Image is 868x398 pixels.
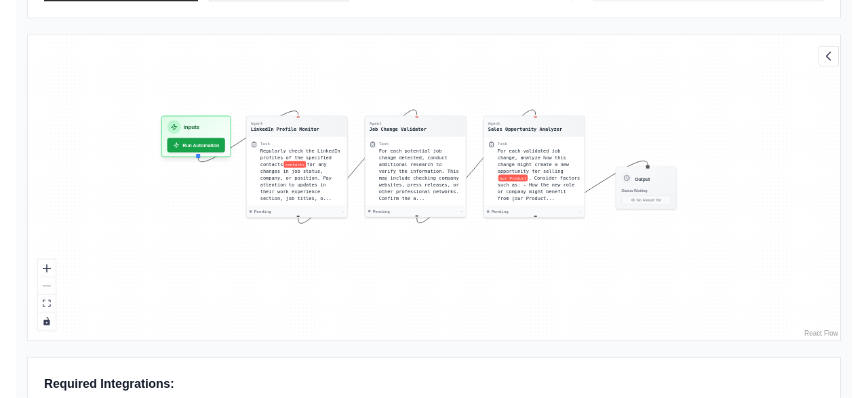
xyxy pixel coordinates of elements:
[417,110,536,223] g: Edge from 8885426418b5bb65ab21da0765c5ed8b to 2ec5f8169e2cf2efc9cfc9d6c81aefa0
[536,161,648,216] g: Edge from 2ec5f8169e2cf2efc9cfc9d6c81aefa0 to outputNode
[379,141,389,146] div: Task
[246,116,348,218] div: AgentLinkedIn Profile MonitorTaskRegularly check the LinkedIn profiles of the specified contactsc...
[379,147,462,201] div: For each potential job change detected, conduct additional research to verify the information. Th...
[198,111,298,162] g: Edge from inputsNode to 80189088dbb51713f78f9d5124aae679
[38,260,56,277] button: zoom in
[251,121,319,126] div: Agent
[616,167,677,210] div: OutputStatus:WaitingNo Result Yet
[498,141,507,146] div: Task
[498,147,580,202] div: For each validated job change, analyze how this change might create a new opportunity for selling...
[44,374,824,395] p: Required Integrations:
[373,209,390,214] span: Pending
[38,313,56,330] button: toggle interactivity
[370,126,427,133] div: Job Change Validator
[635,176,650,182] h3: Output
[298,110,417,223] g: Edge from 80189088dbb51713f78f9d5124aae679 to 8885426418b5bb65ab21da0765c5ed8b
[365,116,467,218] div: AgentJob Change ValidatorTaskFor each potential job change detected, conduct additional research ...
[370,121,427,126] div: Agent
[283,161,306,168] span: contacts
[484,116,585,218] div: AgentSales Opportunity AnalyzerTaskFor each validated job change, analyze how this change might c...
[251,126,319,133] div: LinkedIn Profile Monitor
[260,141,270,146] div: Task
[184,123,199,132] h3: Inputs
[260,147,343,202] div: Regularly check the LinkedIn profiles of the specified contacts {contacts} for any changes in job...
[161,116,231,157] div: InputsRun Automation
[492,209,509,214] span: Pending
[488,126,563,133] div: Sales Opportunity Analyzer
[800,333,868,398] iframe: Chat Widget
[804,330,838,337] a: React Flow attribution
[260,148,340,167] span: Regularly check the LinkedIn profiles of the specified contacts
[38,260,56,330] div: React Flow controls
[498,175,528,182] span: our Product
[621,196,671,205] button: No Result Yet
[254,209,271,214] span: Pending
[460,209,463,214] div: -
[498,148,569,174] span: For each validated job change, analyze how this change might create a new opportunity for selling
[579,209,582,214] div: -
[621,188,647,193] span: Status: Waiting
[379,148,459,201] span: For each potential job change detected, conduct additional research to verify the information. Th...
[260,161,332,201] span: for any changes in job status, company, or position. Pay attention to updates in their work exper...
[38,295,56,313] button: fit view
[488,121,563,126] div: Agent
[342,209,344,214] div: -
[498,175,580,201] span: . Consider factors such as: - How the new role or company might benefit from {our Product...
[167,138,225,153] button: Run Automation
